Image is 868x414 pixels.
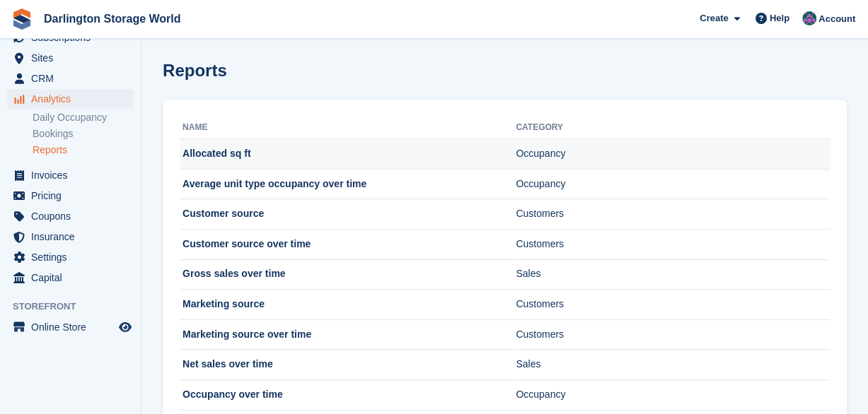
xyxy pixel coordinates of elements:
span: Storefront [13,300,141,314]
a: menu [7,69,134,88]
td: Marketing source over time [180,319,516,350]
span: CRM [31,69,116,88]
span: Analytics [31,89,116,109]
td: Customer source [180,199,516,230]
h1: Reports [163,61,227,80]
a: Darlington Storage World [38,7,186,30]
td: Allocated sq ft [180,139,516,170]
td: Customers [516,290,830,320]
a: menu [7,206,134,226]
img: stora-icon-8386f47178a22dfd0bd8f6a31ec36ba5ce8667c1dd55bd0f319d3a0aa187defe.svg [11,8,33,30]
a: menu [7,268,134,288]
td: Marketing source [180,290,516,320]
a: Bookings [33,127,134,141]
span: Sites [31,48,116,68]
td: Gross sales over time [180,259,516,290]
td: Occupancy over time [180,379,516,410]
td: Occupancy [516,139,830,170]
td: Customers [516,199,830,230]
td: Average unit type occupancy over time [180,169,516,199]
span: Create [700,11,728,25]
a: Preview store [117,319,134,336]
a: menu [7,186,134,206]
a: menu [7,165,134,185]
td: Occupancy [516,379,830,410]
span: Pricing [31,186,116,206]
td: Customer source over time [180,229,516,259]
a: menu [7,48,134,68]
span: Insurance [31,227,116,247]
td: Customers [516,319,830,350]
span: Account [818,12,855,26]
th: Name [180,117,516,139]
th: Category [516,117,830,139]
span: Settings [31,247,116,267]
span: Help [770,11,789,25]
img: Janine Watson [802,11,816,25]
span: Capital [31,268,116,288]
td: Sales [516,350,830,380]
span: Online Store [31,317,116,337]
a: menu [7,227,134,247]
a: menu [7,317,134,337]
td: Net sales over time [180,350,516,380]
td: Customers [516,229,830,259]
a: menu [7,89,134,109]
a: Daily Occupancy [33,111,134,124]
a: menu [7,247,134,267]
td: Occupancy [516,169,830,199]
td: Sales [516,259,830,290]
a: Reports [33,143,134,157]
span: Coupons [31,206,116,226]
span: Invoices [31,165,116,185]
